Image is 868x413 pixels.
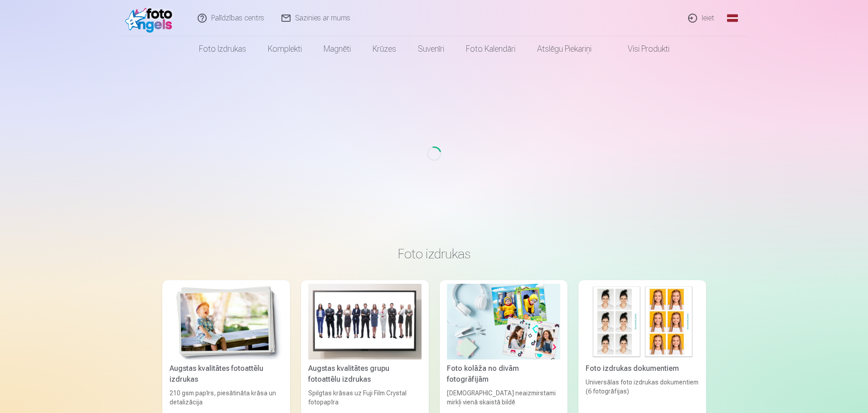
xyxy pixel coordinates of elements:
[447,284,560,360] img: Foto kolāža no divām fotogrāfijām
[407,36,455,62] a: Suvenīri
[443,389,564,407] div: [DEMOGRAPHIC_DATA] neaizmirstami mirkļi vienā skaistā bildē
[305,389,425,407] div: Spilgtas krāsas uz Fuji Film Crystal fotopapīra
[170,284,283,360] img: Augstas kvalitātes fotoattēlu izdrukas
[313,36,362,62] a: Magnēti
[582,378,703,407] div: Universālas foto izdrukas dokumentiem (6 fotogrāfijas)
[257,36,313,62] a: Komplekti
[170,246,699,262] h3: Foto izdrukas
[188,36,257,62] a: Foto izdrukas
[362,36,407,62] a: Krūzes
[586,284,699,360] img: Foto izdrukas dokumentiem
[526,36,602,62] a: Atslēgu piekariņi
[166,363,286,385] div: Augstas kvalitātes fotoattēlu izdrukas
[582,363,703,374] div: Foto izdrukas dokumentiem
[125,4,177,33] img: /fa1
[443,363,564,385] div: Foto kolāža no divām fotogrāfijām
[602,36,680,62] a: Visi produkti
[308,284,422,360] img: Augstas kvalitātes grupu fotoattēlu izdrukas
[305,363,425,385] div: Augstas kvalitātes grupu fotoattēlu izdrukas
[166,389,286,407] div: 210 gsm papīrs, piesātināta krāsa un detalizācija
[455,36,526,62] a: Foto kalendāri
